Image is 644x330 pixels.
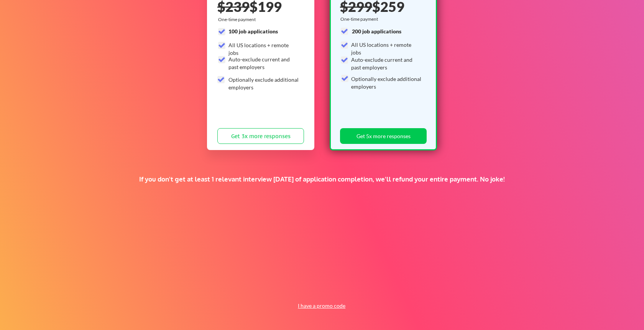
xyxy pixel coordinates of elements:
div: One-time payment [340,16,380,22]
strong: 200 job applications [352,28,401,35]
div: Auto-exclude current and past employers [351,56,422,71]
div: Optionally exclude additional employers [228,76,299,91]
div: All US locations + remote jobs [228,41,299,56]
button: I have a promo code [294,301,350,310]
strong: 100 job applications [228,28,278,35]
button: Get 3x more responses [217,128,304,144]
div: All US locations + remote jobs [351,41,422,56]
div: Optionally exclude additional employers [351,75,422,90]
div: If you don't get at least 1 relevant interview [DATE] of application completion, we'll refund you... [133,175,511,183]
div: One-time payment [218,16,258,23]
button: Get 5x more responses [340,128,427,144]
div: Auto-exclude current and past employers [228,56,299,71]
